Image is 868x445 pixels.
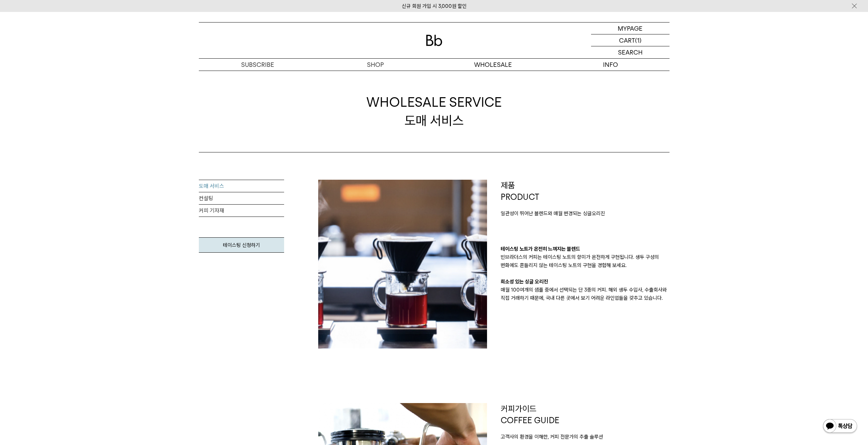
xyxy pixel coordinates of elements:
p: MYPAGE [618,23,643,34]
p: WHOLESALE [434,59,552,71]
p: 제품 PRODUCT [501,180,670,203]
p: 커피가이드 COFFEE GUIDE [501,403,670,426]
p: 매월 100여개의 샘플 중에서 선택되는 단 3종의 커피. 해외 생두 수입사, 수출회사와 직접 거래하기 때문에, 국내 다른 곳에서 보기 어려운 라인업들을 갖추고 있습니다. [501,286,670,302]
p: (1) [635,34,642,46]
p: 희소성 있는 싱글 오리진 [501,278,670,286]
a: 도매 서비스 [199,180,284,192]
a: SHOP [317,59,434,71]
p: SEARCH [618,46,643,58]
img: 로고 [426,35,442,46]
img: 카카오톡 채널 1:1 채팅 버튼 [822,418,858,435]
p: 일관성이 뛰어난 블렌드와 매월 변경되는 싱글오리진 [501,209,670,218]
p: CART [619,34,635,46]
div: 도매 서비스 [366,93,502,129]
a: 커피 기자재 [199,205,284,217]
p: 고객사의 환경을 이해한, 커피 전문가의 추출 솔루션 [501,433,670,441]
a: SUBSCRIBE [199,59,317,71]
span: WHOLESALE SERVICE [366,93,502,111]
a: 신규 회원 가입 시 3,000원 할인 [402,3,467,9]
a: CART (1) [591,34,670,46]
a: 테이스팅 신청하기 [199,237,284,253]
p: INFO [552,59,670,71]
p: 테이스팅 노트가 온전히 느껴지는 블렌드 [501,245,670,253]
a: MYPAGE [591,23,670,34]
a: 컨설팅 [199,192,284,205]
p: 빈브라더스의 커피는 테이스팅 노트의 향미가 온전하게 구현됩니다. 생두 구성의 변화에도 흔들리지 않는 테이스팅 노트의 구현을 경험해 보세요. [501,253,670,269]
